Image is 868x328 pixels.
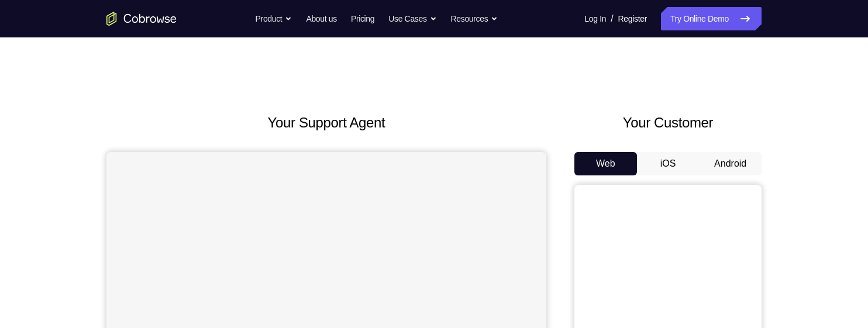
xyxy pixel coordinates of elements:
[661,7,762,30] a: Try Online Demo
[618,7,647,30] a: Register
[388,7,436,30] button: Use Cases
[451,7,498,30] button: Resources
[351,7,374,30] a: Pricing
[106,12,177,26] a: Go to the home page
[637,152,700,175] button: iOS
[699,152,762,175] button: Android
[584,7,606,30] a: Log In
[256,7,292,30] button: Product
[306,7,336,30] a: About us
[574,152,637,175] button: Web
[106,112,546,133] h2: Your Support Agent
[611,12,613,26] span: /
[574,112,762,133] h2: Your Customer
